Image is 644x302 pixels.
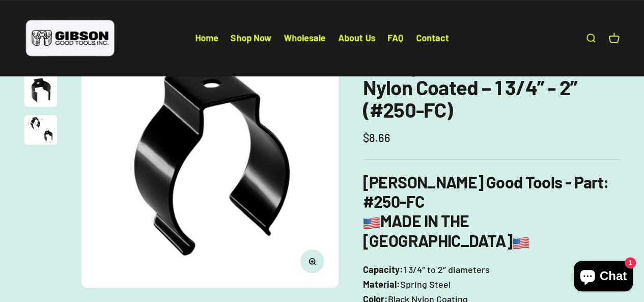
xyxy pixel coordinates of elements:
[24,115,57,148] button: Go to item 3
[363,53,620,121] h1: Spring Steel Gripper Clip - Nylon Coated – 1 3/4” - 2” (#250-FC)
[363,279,400,290] b: Material:
[231,32,271,43] a: Shop Now
[195,32,218,43] a: Home
[338,32,375,43] a: About Us
[24,72,57,110] button: Go to item 2
[571,261,636,294] inbox-online-store-chat: Shopify online store chat
[24,72,57,107] img: close up of a spring steel gripper clip, tool clip, durable, secure holding, Excellent corrosion ...
[81,31,339,288] img: Gripper clip, made & shipped from the USA!
[363,264,403,275] b: Capacity:
[363,211,529,250] b: MADE IN THE [GEOGRAPHIC_DATA]
[416,32,449,43] a: Contact
[400,277,451,292] span: Spring Steel
[387,32,404,43] a: FAQ
[363,172,609,211] b: [PERSON_NAME] Good Tools - Part: #250-FC
[403,262,490,277] span: 1 3/4″ to 2″ diameters
[284,32,326,43] a: Wholesale
[363,129,390,147] sale-price: $8.66
[24,115,57,145] img: close up of a spring steel gripper clip, tool clip, durable, secure holding, Excellent corrosion ...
